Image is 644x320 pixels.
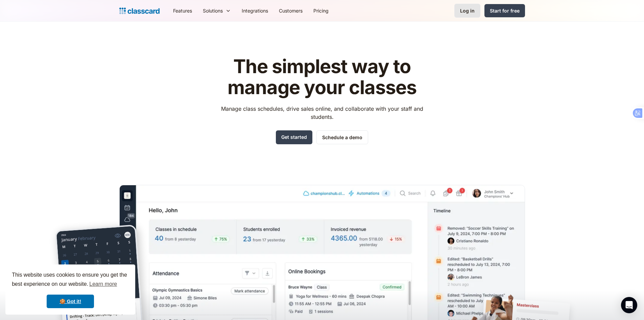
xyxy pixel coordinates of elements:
[621,297,637,313] div: Open Intercom Messenger
[119,6,160,16] a: home
[12,271,129,289] span: This website uses cookies to ensure you get the best experience on our website.
[460,7,475,14] div: Log in
[454,4,480,18] a: Log in
[197,3,236,18] div: Solutions
[203,7,223,14] div: Solutions
[168,3,197,18] a: Features
[273,3,308,18] a: Customers
[215,56,429,98] h1: The simplest way to manage your classes
[215,105,429,121] p: Manage class schedules, drive sales online, and collaborate with your staff and students.
[88,279,118,289] a: learn more about cookies
[308,3,334,18] a: Pricing
[484,4,525,17] a: Start for free
[5,264,135,315] div: cookieconsent
[236,3,273,18] a: Integrations
[316,130,368,144] a: Schedule a demo
[276,130,312,144] a: Get started
[47,295,94,308] a: dismiss cookie message
[490,7,520,14] div: Start for free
